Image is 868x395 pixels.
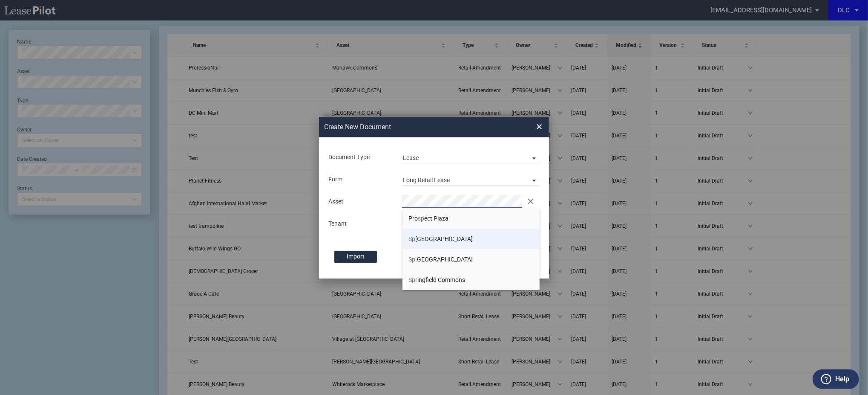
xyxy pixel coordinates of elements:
[319,117,549,279] md-dialog: Create New ...
[409,215,449,222] span: Pro ect Plaza
[324,122,506,132] h2: Create New Document
[409,235,416,242] span: Sp
[402,270,540,290] li: Springfield Commons
[402,173,540,186] md-select: Lease Form: Long Retail Lease
[323,220,397,228] div: Tenant
[402,249,540,270] li: Sp[GEOGRAPHIC_DATA]
[323,153,397,162] div: Document Type
[402,229,540,249] li: Sp[GEOGRAPHIC_DATA]
[409,256,473,263] span: [GEOGRAPHIC_DATA]
[323,175,397,184] div: Form
[403,177,450,183] div: Long Retail Lease
[418,215,425,222] span: sp
[402,151,540,163] md-select: Document Type: Lease
[536,120,542,134] span: ×
[409,235,473,242] span: [GEOGRAPHIC_DATA]
[835,374,849,385] label: Help
[334,251,377,263] label: Import
[409,276,416,283] span: Sp
[323,197,397,206] div: Asset
[402,208,540,229] li: Prospect Plaza
[403,154,419,161] div: Lease
[409,256,416,263] span: Sp
[409,276,466,283] span: ringfield Commons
